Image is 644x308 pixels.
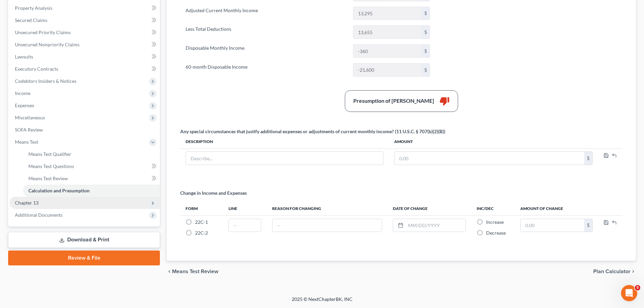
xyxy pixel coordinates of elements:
[267,202,387,215] th: Reason for Changing
[8,251,160,265] a: Review & File
[15,200,39,206] span: Chapter 13
[272,219,382,232] input: --
[195,219,208,225] span: 22C-1
[15,5,52,11] span: Property Analysis
[223,202,267,215] th: Line
[353,26,422,39] input: 0.00
[406,219,466,232] input: MM/DD/YYYY
[9,14,160,26] a: Secured Claims
[471,202,515,215] th: Inc/Dec
[15,66,58,72] span: Executory Contracts
[9,2,160,14] a: Property Analysis
[621,285,637,301] iframe: Intercom live chat
[23,160,160,172] a: Means Test Questions
[593,269,630,274] span: Plan Calculator
[395,152,584,165] input: 0.00
[180,135,389,148] th: Description
[15,127,43,133] span: SOFA Review
[23,172,160,185] a: Means Test Review
[28,175,68,181] span: Means Test Review
[180,190,247,196] p: Change in Income and Expenses
[353,64,422,76] input: 0.00
[15,139,38,145] span: Means Test
[180,202,223,215] th: Form
[353,97,434,105] div: Presumption of [PERSON_NAME]
[9,63,160,75] a: Executory Contracts
[15,78,76,84] span: Codebtors Insiders & Notices
[521,219,584,232] input: 0.00
[186,152,383,165] input: Describe...
[23,148,160,160] a: Means Test Qualifier
[15,115,45,120] span: Miscellaneous
[182,25,350,39] label: Less Total Deductions
[630,269,636,274] i: chevron_right
[28,188,90,193] span: Calculation and Presumption
[486,219,504,225] span: Increase
[9,39,160,51] a: Unsecured Nonpriority Claims
[9,51,160,63] a: Lawsuits
[515,202,598,215] th: Amount of Change
[353,7,422,20] input: 0.00
[387,202,471,215] th: Date of Change
[182,44,350,58] label: Disposable Monthly Income
[422,7,430,20] div: $
[15,102,34,108] span: Expenses
[9,124,160,136] a: SOFA Review
[15,90,30,96] span: Income
[15,17,47,23] span: Secured Claims
[439,96,450,106] i: thumb_down
[593,269,636,274] button: Plan Calculator chevron_right
[172,269,218,274] span: Means Test Review
[182,63,350,77] label: 60-month Disposable Income
[422,64,430,76] div: $
[584,152,592,165] div: $
[28,151,71,157] span: Means Test Qualifier
[167,269,218,274] button: chevron_left Means Test Review
[167,269,172,274] i: chevron_left
[584,219,592,232] div: $
[15,212,63,218] span: Additional Documents
[229,219,261,232] input: --
[15,54,33,60] span: Lawsuits
[8,232,160,248] a: Download & Print
[353,45,422,57] input: 0.00
[422,45,430,57] div: $
[486,230,506,236] span: Decrease
[23,185,160,197] a: Calculation and Presumption
[15,42,79,47] span: Unsecured Nonpriority Claims
[180,128,445,135] div: Any special circumstances that justify additional expenses or adjustments of current monthly inco...
[9,26,160,39] a: Unsecured Priority Claims
[635,285,640,290] span: 5
[195,230,208,236] span: 22C-2
[422,26,430,39] div: $
[182,7,350,20] label: Adjusted Current Monthly Income
[129,296,515,308] div: 2025 © NextChapterBK, INC
[28,163,74,169] span: Means Test Questions
[389,135,598,148] th: Amount
[15,29,71,35] span: Unsecured Priority Claims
